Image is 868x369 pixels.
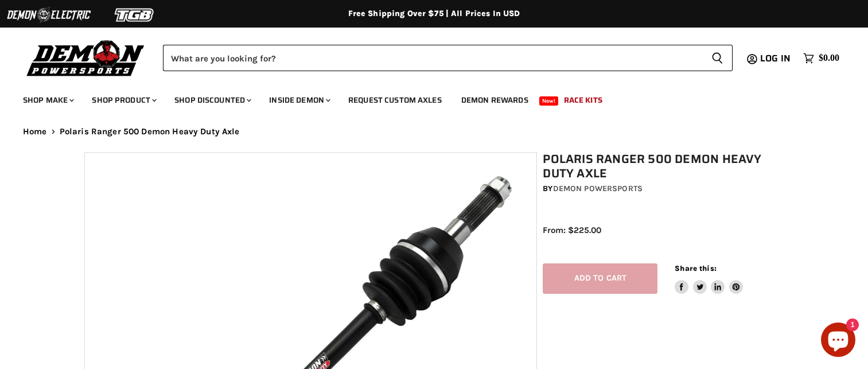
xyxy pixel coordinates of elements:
[453,88,537,112] a: Demon Rewards
[60,127,240,137] span: Polaris Ranger 500 Demon Heavy Duty Axle
[14,84,836,112] ul: Main menu
[260,88,337,112] a: Inside Demon
[6,4,92,26] img: Demon Electric Logo 2
[163,45,702,71] input: Search
[760,51,791,65] span: Log in
[797,50,845,67] a: $0.00
[543,152,789,181] h1: Polaris Ranger 500 Demon Heavy Duty Axle
[543,225,601,235] span: From: $225.00
[539,96,559,106] span: New!
[23,127,47,137] a: Home
[553,184,643,193] a: Demon Powersports
[92,4,178,26] img: TGB Logo 2
[83,88,164,112] a: Shop Product
[675,263,743,294] aside: Share this:
[166,88,258,112] a: Shop Discounted
[340,88,450,112] a: Request Custom Axles
[543,182,789,195] div: by
[819,53,839,64] span: $0.00
[163,45,733,71] form: Product
[23,37,149,78] img: Demon Powersports
[675,264,716,273] span: Share this:
[555,88,611,112] a: Race Kits
[702,45,733,71] button: Search
[755,53,797,64] a: Log in
[818,323,859,360] inbox-online-store-chat: Shopify online store chat
[14,88,81,112] a: Shop Make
